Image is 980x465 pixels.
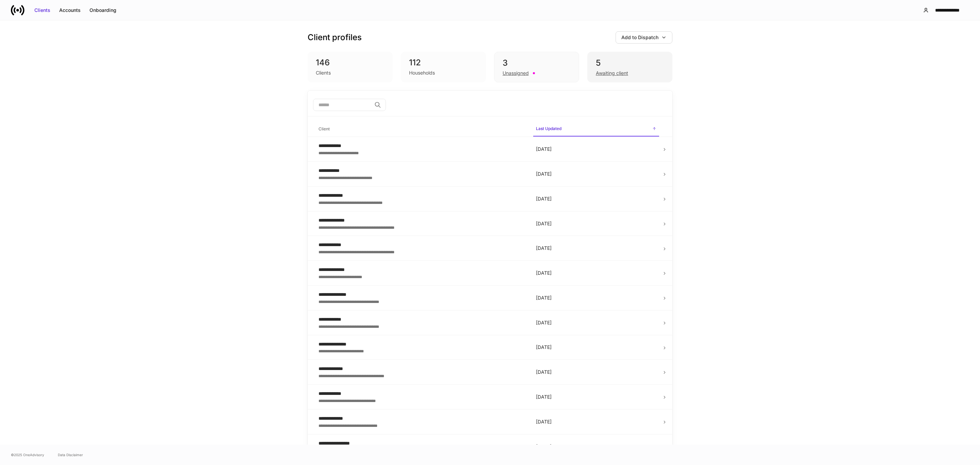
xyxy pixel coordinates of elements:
[55,5,85,16] button: Accounts
[316,69,331,76] div: Clients
[536,319,656,326] p: [DATE]
[536,270,656,276] p: [DATE]
[316,57,385,68] div: 146
[409,69,435,76] div: Households
[85,5,121,16] button: Onboarding
[11,452,44,458] span: © 2025 OneAdvisory
[621,34,658,41] div: Add to Dispatch
[89,7,116,14] div: Onboarding
[318,126,330,132] h6: Client
[536,344,656,351] p: [DATE]
[503,58,571,68] div: 3
[536,146,656,153] p: [DATE]
[308,32,362,43] h3: Client profiles
[58,452,83,458] a: Data Disclaimer
[34,7,50,14] div: Clients
[409,57,478,68] div: 112
[503,70,529,77] div: Unassigned
[536,418,656,425] p: [DATE]
[596,70,628,77] div: Awaiting client
[616,31,672,44] button: Add to Dispatch
[59,7,81,14] div: Accounts
[30,5,55,16] button: Clients
[536,394,656,400] p: [DATE]
[494,52,579,82] div: 3Unassigned
[536,220,656,227] p: [DATE]
[536,195,656,202] p: [DATE]
[533,122,659,137] span: Last Updated
[596,58,664,68] div: 5
[536,245,656,252] p: [DATE]
[536,443,656,450] p: [DATE]
[587,52,672,82] div: 5Awaiting client
[536,125,561,132] h6: Last Updated
[316,122,528,136] span: Client
[536,294,656,301] p: [DATE]
[536,369,656,375] p: [DATE]
[536,171,656,177] p: [DATE]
